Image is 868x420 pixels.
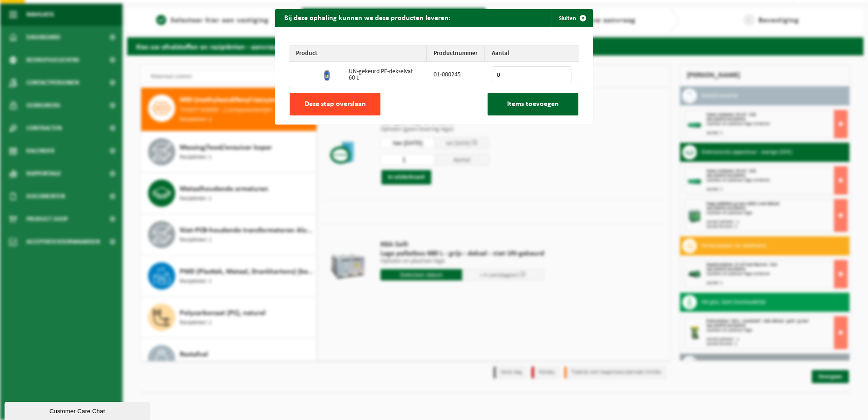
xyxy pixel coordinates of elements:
img: 01-000245 [321,67,335,81]
span: Deze stap overslaan [305,100,366,108]
th: Productnummer [427,46,485,62]
iframe: chat widget [5,400,152,420]
td: UN-gekeurd PE-dekselvat 60 L [342,62,427,88]
th: Aantal [485,46,579,62]
span: Items toevoegen [507,100,559,108]
button: Items toevoegen [488,93,578,115]
button: Deze stap overslaan [290,93,380,115]
button: Sluiten [552,9,592,27]
td: 01-000245 [427,62,485,88]
h2: Bij deze ophaling kunnen we deze producten leveren: [275,9,459,26]
th: Product [289,46,427,62]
